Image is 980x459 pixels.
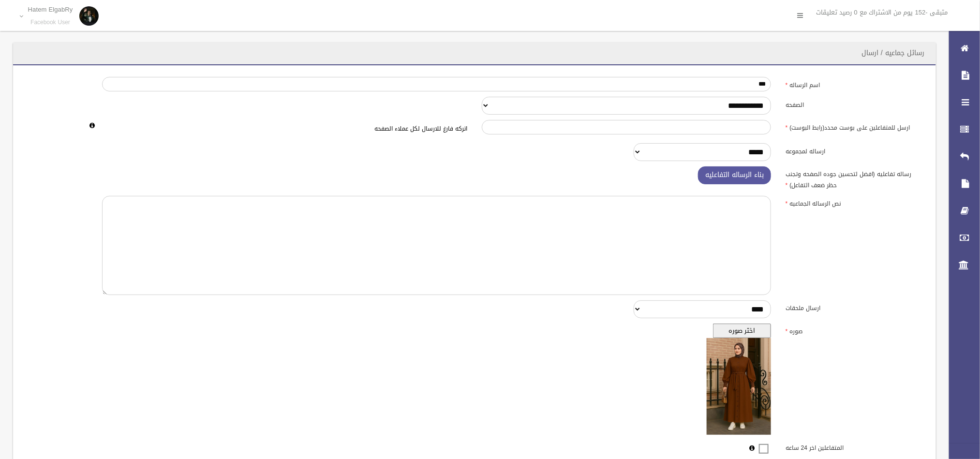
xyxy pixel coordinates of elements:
[102,126,467,132] h6: اتركه فارغ للارسال لكل عملاء الصفحه
[850,44,936,62] header: رسائل جماعيه / ارسال
[28,19,73,26] small: Facebook User
[778,77,930,90] label: اسم الرساله
[778,143,930,157] label: ارساله لمجموعه
[778,440,930,454] label: المتفاعلين اخر 24 ساعه
[778,97,930,110] label: الصفحه
[778,166,930,191] label: رساله تفاعليه (افضل لتحسين جوده الصفحه وتجنب حظر ضعف التفاعل)
[698,166,771,184] button: بناء الرساله التفاعليه
[778,120,930,133] label: ارسل للمتفاعلين على بوست محدد(رابط البوست)
[778,196,930,209] label: نص الرساله الجماعيه
[707,338,771,435] img: معاينه الصوره
[778,324,930,337] label: صوره
[28,6,73,13] p: Hatem ElgabRy
[778,300,930,314] label: ارسال ملحقات
[713,324,771,338] button: اختر صوره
